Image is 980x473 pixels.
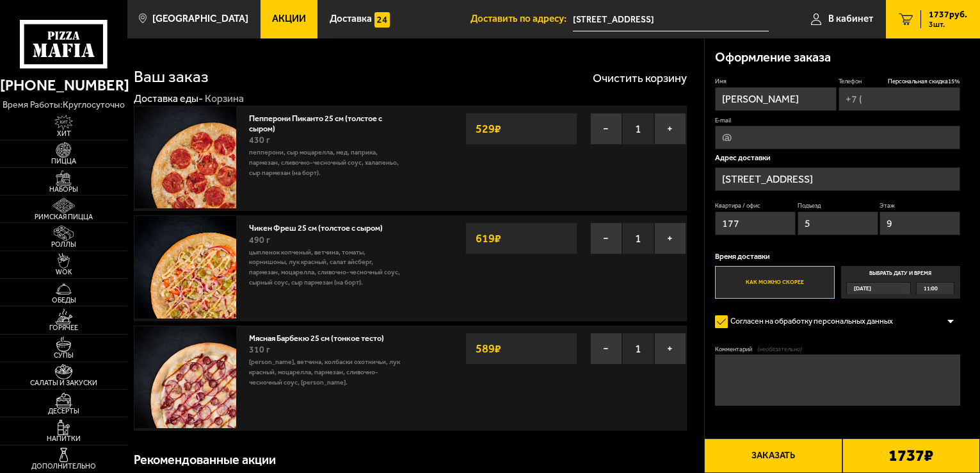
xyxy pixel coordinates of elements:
[798,201,878,210] label: Подъезд
[472,226,504,251] strong: 619 ₽
[593,72,687,84] button: Очистить корзину
[330,14,372,24] span: Доставка
[249,135,270,145] span: 430 г
[573,8,769,31] input: Ваш адрес доставки
[704,438,842,473] button: Заказать
[249,247,404,288] p: цыпленок копченый, ветчина, томаты, корнишоны, лук красный, салат айсберг, пармезан, моцарелла, с...
[929,21,967,28] span: 3 шт.
[839,87,960,111] input: +7 (
[622,333,654,365] span: 1
[715,253,960,261] p: Время доставки
[715,51,831,64] h3: Оформление заказа
[880,201,960,210] label: Этаж
[715,77,837,85] label: Имя
[715,266,835,299] label: Как можно скорее
[715,345,960,353] label: Комментарий
[374,12,390,28] img: 15daf4d41897b9f0e9f617042186c801.svg
[757,345,802,353] span: (необязательно)
[828,14,873,24] span: В кабинет
[654,222,686,254] button: +
[134,69,209,85] h1: Ваш заказ
[839,77,960,85] label: Телефон
[715,87,837,111] input: Имя
[622,113,654,145] span: 1
[134,454,276,467] h3: Рекомендованные акции
[854,283,871,294] span: [DATE]
[654,333,686,365] button: +
[715,126,960,149] input: @
[590,333,622,365] button: −
[654,113,686,145] button: +
[924,283,938,294] span: 11:00
[472,117,504,141] strong: 529 ₽
[249,330,394,343] a: Мясная Барбекю 25 см (тонкое тесто)
[841,266,961,299] label: Выбрать дату и время
[715,201,796,210] label: Квартира / офис
[152,14,248,24] span: [GEOGRAPHIC_DATA]
[929,10,967,19] span: 1737 руб.
[888,447,933,464] b: 1737 ₽
[249,110,382,133] a: Пепперони Пиканто 25 см (толстое с сыром)
[249,357,404,388] p: [PERSON_NAME], ветчина, колбаски охотничьи, лук красный, моцарелла, пармезан, сливочно-чесночный ...
[134,92,203,104] a: Доставка еды-
[590,113,622,145] button: −
[715,311,903,332] label: Согласен на обработку персональных данных
[590,222,622,254] button: −
[249,147,404,178] p: пепперони, сыр Моцарелла, мед, паприка, пармезан, сливочно-чесночный соус, халапеньо, сыр пармеза...
[205,92,244,106] div: Корзина
[472,336,504,361] strong: 589 ₽
[888,77,960,85] span: Персональная скидка 15 %
[715,116,960,124] label: E-mail
[622,222,654,254] span: 1
[272,14,306,24] span: Акции
[573,8,769,31] span: Санкт-Петербург, Ириновский проспект, 37к1
[249,220,393,233] a: Чикен Фреш 25 см (толстое с сыром)
[470,14,573,24] span: Доставить по адресу:
[715,154,960,162] p: Адрес доставки
[249,344,270,355] span: 310 г
[249,235,270,245] span: 490 г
